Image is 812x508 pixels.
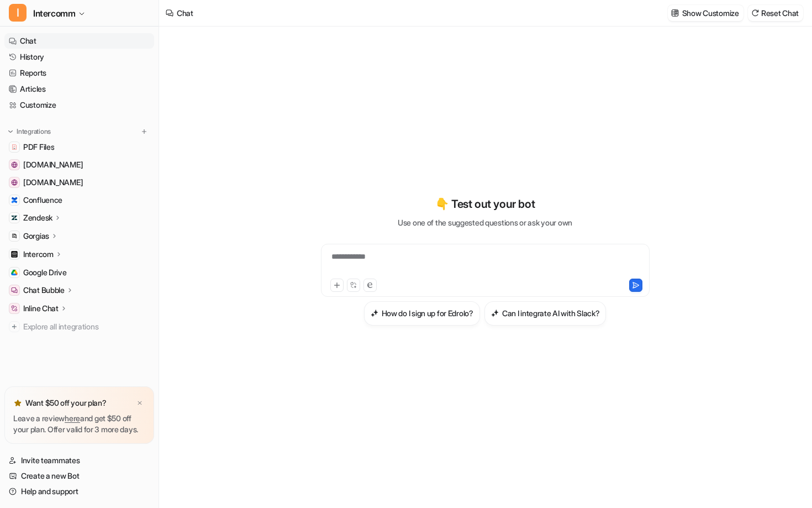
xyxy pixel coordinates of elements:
[17,127,51,136] p: Integrations
[25,397,107,409] p: Want $50 off your plan?
[682,7,739,19] p: Show Customize
[23,195,62,206] span: Confluence
[751,9,759,17] img: reset
[11,144,18,150] img: PDF Files
[7,128,14,135] img: expand menu
[140,128,148,135] img: menu_add.svg
[11,161,18,168] img: www.helpdesk.com
[13,413,145,435] p: Leave a review and get $50 off your plan. Offer valid for 3 more days.
[382,307,473,319] h3: How do I sign up for Edrolo?
[23,249,54,260] p: Intercom
[11,214,18,221] img: Zendesk
[23,303,59,314] p: Inline Chat
[4,175,154,190] a: app.intercom.com[DOMAIN_NAME]
[4,192,154,208] a: ConfluenceConfluence
[4,468,154,484] a: Create a new Bot
[23,142,54,153] span: PDF Files
[23,159,83,170] span: [DOMAIN_NAME]
[23,318,150,336] span: Explore all integrations
[23,212,52,223] p: Zendesk
[9,321,20,332] img: explore all integrations
[11,233,18,239] img: Gorgias
[9,4,27,22] span: I
[371,309,378,317] img: How do I sign up for Edrolo?
[11,305,18,312] img: Inline Chat
[13,399,22,407] img: star
[398,217,572,228] p: Use one of the suggested questions or ask your own
[668,5,744,21] button: Show Customize
[502,307,600,319] h3: Can I integrate AI with Slack?
[23,177,83,188] span: [DOMAIN_NAME]
[4,33,154,49] a: Chat
[4,65,154,81] a: Reports
[4,97,154,113] a: Customize
[11,197,18,203] img: Confluence
[484,301,607,326] button: Can I integrate AI with Slack?Can I integrate AI with Slack?
[11,251,18,258] img: Intercom
[4,453,154,468] a: Invite teammates
[4,49,154,65] a: History
[11,287,18,294] img: Chat Bubble
[364,301,480,326] button: How do I sign up for Edrolo?How do I sign up for Edrolo?
[11,269,18,276] img: Google Drive
[4,319,154,334] a: Explore all integrations
[11,179,18,186] img: app.intercom.com
[4,265,154,280] a: Google DriveGoogle Drive
[671,9,679,17] img: customize
[748,5,803,21] button: Reset Chat
[177,7,193,19] div: Chat
[4,157,154,172] a: www.helpdesk.com[DOMAIN_NAME]
[33,6,75,21] span: Intercomm
[4,81,154,97] a: Articles
[23,285,65,296] p: Chat Bubble
[4,139,154,155] a: PDF FilesPDF Files
[491,309,499,317] img: Can I integrate AI with Slack?
[23,267,67,278] span: Google Drive
[65,413,80,423] a: here
[136,400,143,407] img: x
[4,484,154,499] a: Help and support
[435,196,535,212] p: 👇 Test out your bot
[4,126,54,137] button: Integrations
[23,231,49,242] p: Gorgias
